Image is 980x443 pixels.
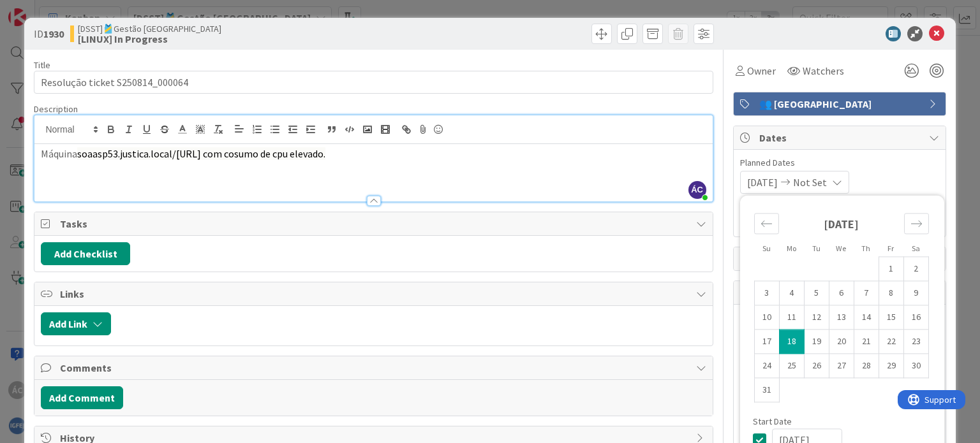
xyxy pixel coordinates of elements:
[34,71,713,94] input: type card name here...
[78,24,221,34] span: [DSST]🎽Gestão [GEOGRAPHIC_DATA]
[779,281,804,305] td: Choose Monday, 08/04/2025 12:00 PM as your check-out date. It’s available.
[861,243,870,253] small: Th
[824,217,859,231] strong: [DATE]
[754,378,779,402] td: Choose Sunday, 08/31/2025 12:00 PM as your check-out date. It’s available.
[688,181,706,199] span: ÁC
[854,281,879,305] td: Choose Thursday, 08/07/2025 12:00 PM as your check-out date. It’s available.
[779,305,804,330] td: Choose Monday, 08/11/2025 12:00 PM as your check-out date. It’s available.
[60,360,689,375] span: Comments
[779,330,804,354] td: Selected as start date. Monday, 08/18/2025 12:00 PM
[804,281,829,305] td: Choose Tuesday, 08/05/2025 12:00 PM as your check-out date. It’s available.
[903,354,928,378] td: Choose Saturday, 08/30/2025 12:00 PM as your check-out date. It’s available.
[879,305,903,330] td: Choose Friday, 08/15/2025 12:00 PM as your check-out date. It’s available.
[803,63,844,78] span: Watchers
[903,305,928,330] td: Choose Saturday, 08/16/2025 12:00 PM as your check-out date. It’s available.
[912,243,920,253] small: Sa
[829,305,854,330] td: Choose Wednesday, 08/13/2025 12:00 PM as your check-out date. It’s available.
[740,201,943,417] div: Calendar
[879,281,903,305] td: Choose Friday, 08/08/2025 12:00 PM as your check-out date. It’s available.
[829,330,854,354] td: Choose Wednesday, 08/20/2025 12:00 PM as your check-out date. It’s available.
[60,286,689,301] span: Links
[854,354,879,378] td: Choose Thursday, 08/28/2025 12:00 PM as your check-out date. It’s available.
[812,243,820,253] small: Tu
[754,305,779,330] td: Choose Sunday, 08/10/2025 12:00 PM as your check-out date. It’s available.
[740,156,939,170] span: Planned Dates
[41,242,130,265] button: Add Checklist
[887,243,894,253] small: Fr
[27,2,58,17] span: Support
[762,243,771,253] small: Su
[34,26,64,41] span: ID
[804,305,829,330] td: Choose Tuesday, 08/12/2025 12:00 PM as your check-out date. It’s available.
[34,59,50,71] label: Title
[43,27,64,40] b: 1930
[41,312,111,335] button: Add Link
[60,216,689,231] span: Tasks
[41,386,123,409] button: Add Comment
[787,243,796,253] small: Mo
[77,147,325,160] span: soaasp53.justica.local/[URL] com cosumo de cpu elevado.
[879,257,903,281] td: Choose Friday, 08/01/2025 12:00 PM as your check-out date. It’s available.
[854,330,879,354] td: Choose Thursday, 08/21/2025 12:00 PM as your check-out date. It’s available.
[34,103,78,115] span: Description
[879,354,903,378] td: Choose Friday, 08/29/2025 12:00 PM as your check-out date. It’s available.
[829,354,854,378] td: Choose Wednesday, 08/27/2025 12:00 PM as your check-out date. It’s available.
[753,417,792,426] span: Start Date
[754,354,779,378] td: Choose Sunday, 08/24/2025 12:00 PM as your check-out date. It’s available.
[854,305,879,330] td: Choose Thursday, 08/14/2025 12:00 PM as your check-out date. It’s available.
[754,281,779,305] td: Choose Sunday, 08/03/2025 12:00 PM as your check-out date. It’s available.
[78,34,221,44] b: [LINUX] In Progress
[804,330,829,354] td: Choose Tuesday, 08/19/2025 12:00 PM as your check-out date. It’s available.
[759,130,923,145] span: Dates
[903,330,928,354] td: Choose Saturday, 08/23/2025 12:00 PM as your check-out date. It’s available.
[903,281,928,305] td: Choose Saturday, 08/09/2025 12:00 PM as your check-out date. It’s available.
[793,175,827,190] span: Not Set
[804,354,829,378] td: Choose Tuesday, 08/26/2025 12:00 PM as your check-out date. It’s available.
[759,96,923,112] span: 👥 [GEOGRAPHIC_DATA]
[879,330,903,354] td: Choose Friday, 08/22/2025 12:00 PM as your check-out date. It’s available.
[754,213,779,234] div: Move backward to switch to the previous month.
[747,63,776,78] span: Owner
[836,243,846,253] small: We
[829,281,854,305] td: Choose Wednesday, 08/06/2025 12:00 PM as your check-out date. It’s available.
[779,354,804,378] td: Choose Monday, 08/25/2025 12:00 PM as your check-out date. It’s available.
[41,147,706,161] p: Máquina
[754,330,779,354] td: Choose Sunday, 08/17/2025 12:00 PM as your check-out date. It’s available.
[747,175,778,190] span: [DATE]
[903,257,928,281] td: Choose Saturday, 08/02/2025 12:00 PM as your check-out date. It’s available.
[904,213,929,234] div: Move forward to switch to the next month.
